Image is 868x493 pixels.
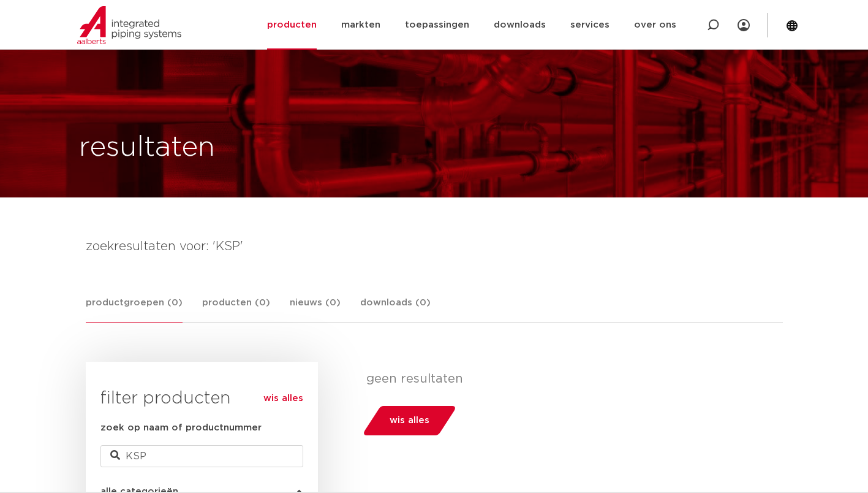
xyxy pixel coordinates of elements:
[79,128,215,167] h1: resultaten
[290,296,341,322] a: nieuws (0)
[360,296,431,322] a: downloads (0)
[100,445,303,467] input: zoeken
[263,391,303,406] a: wis alles
[100,386,303,411] h3: filter producten
[202,296,270,322] a: producten (0)
[366,372,774,386] p: geen resultaten
[100,421,262,435] label: zoek op naam of productnummer
[86,237,783,256] h4: zoekresultaten voor: 'KSP'
[390,411,429,430] span: wis alles
[86,296,183,323] a: productgroepen (0)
